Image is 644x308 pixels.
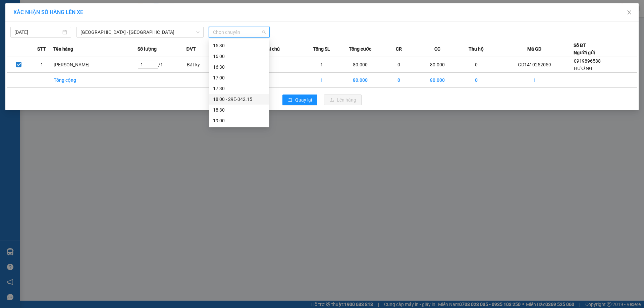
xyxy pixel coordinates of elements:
div: 15:30 [213,42,265,49]
button: uploadLên hàng [324,95,362,105]
span: Mã GD [527,45,541,53]
span: rollback [288,98,292,103]
td: 0 [380,73,418,88]
div: 19:00 [213,117,265,124]
button: Close [620,3,639,22]
span: Quảng Ninh - Hà Nội [80,27,200,37]
div: 18:30 [213,106,265,114]
button: rollbackQuay lại [282,95,317,105]
td: 80.000 [341,73,379,88]
td: [PERSON_NAME] [53,57,138,73]
span: Tên hàng [53,45,73,53]
td: 0 [457,73,495,88]
div: 16:00 [213,53,265,60]
img: logo.jpg [8,8,59,42]
td: 80.000 [418,73,457,88]
span: Tổng SL [313,45,330,53]
div: 16:30 [213,63,265,71]
td: Tổng cộng [53,73,138,88]
div: 17:30 [213,85,265,92]
input: 14/10/2025 [14,28,61,36]
li: 271 - [PERSON_NAME] - [GEOGRAPHIC_DATA] - [GEOGRAPHIC_DATA] [63,16,280,25]
td: GD1410252059 [495,57,574,73]
b: GỬI : VP Giếng Đáy [8,46,88,57]
td: 1 [495,73,574,88]
td: 1 [302,57,341,73]
span: Thu hộ [469,45,484,53]
span: HƯƠNG [574,66,592,71]
td: 1 [302,73,341,88]
td: 0 [380,57,418,73]
div: Số ĐT Người gửi [574,42,595,56]
td: --- [264,57,302,73]
span: Số lượng [138,45,157,53]
span: Chọn chuyến [213,27,266,37]
td: 80.000 [418,57,457,73]
td: / 1 [138,57,186,73]
span: CC [434,45,440,53]
span: Quay lại [295,96,312,104]
td: 1 [30,57,53,73]
td: 0 [457,57,495,73]
div: 18:00 - 29E-342.15 [213,96,265,103]
span: Ghi chú [264,45,280,53]
span: STT [37,45,46,53]
span: XÁC NHẬN SỐ HÀNG LÊN XE [13,9,83,15]
span: 0919896588 [574,58,601,64]
span: Tổng cước [349,45,371,53]
div: 17:00 [213,74,265,81]
span: down [196,30,200,34]
span: CR [396,45,402,53]
span: ĐVT [186,45,196,53]
td: 80.000 [341,57,379,73]
span: close [627,10,632,15]
td: Bất kỳ [186,57,225,73]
